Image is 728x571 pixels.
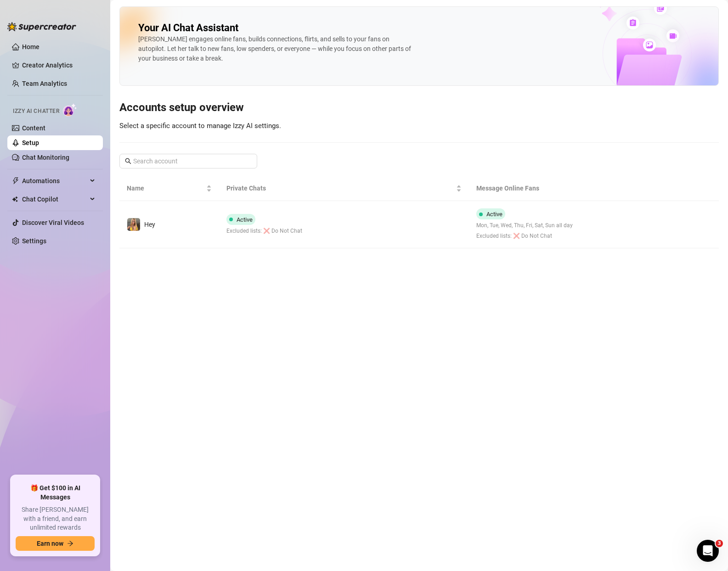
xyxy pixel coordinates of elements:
[67,540,73,547] span: arrow-right
[22,154,69,161] a: Chat Monitoring
[22,219,84,226] a: Discover Viral Videos
[716,540,723,547] span: 3
[22,174,87,188] span: Automations
[40,267,172,285] button: Get started with the Desktop app ⭐️
[15,58,128,67] div: Hey, What brings you here [DATE]?
[26,5,41,20] img: Profile image for Giselle
[7,22,76,31] img: logo-BBDzfeDw.svg
[70,5,128,11] h1: 🌟 Supercreator
[12,177,19,185] span: thunderbolt
[219,176,469,201] th: Private Chats
[125,158,131,164] span: search
[22,124,45,132] a: Content
[119,122,281,130] span: Select a specific account to manage Izzy AI settings.
[39,5,54,20] img: Profile image for Ella
[161,4,178,20] div: Close
[16,536,95,551] button: Earn nowarrow-right
[486,211,502,218] span: Active
[22,80,67,87] a: Team Analytics
[7,90,176,139] div: Failed message
[12,196,18,202] img: Chat Copilot
[22,237,46,245] a: Settings
[6,4,23,21] button: go back
[42,290,172,308] button: Desktop App and Browser Extention
[144,221,155,228] span: Hey
[33,90,176,118] div: Izzy Credits, billing & subscription or Affiliate Program 💵
[16,484,95,502] span: 🎁 Get $100 in AI Messages
[16,505,95,532] span: Share [PERSON_NAME] with a friend, and earn unlimited rewards
[63,103,77,117] img: AI Chatter
[476,232,573,241] span: Excluded lists: ❌ Do Not Chat
[12,213,172,239] button: Izzy Credits, billing & subscription or Affiliate Program 💵
[469,176,636,201] th: Message Online Fans
[697,540,719,562] iframe: Intercom live chat
[15,75,87,80] div: [PERSON_NAME] • [DATE]
[226,183,454,193] span: Private Chats
[39,190,109,208] button: Izzy AI Chatter 👩
[476,221,573,230] span: Mon, Tue, Wed, Thu, Fri, Sat, Sun all day
[138,22,238,34] h2: Your AI Chat Assistant
[22,139,39,146] a: Setup
[13,107,59,116] span: Izzy AI Chatter
[133,156,244,166] input: Search account
[119,101,719,115] h3: Accounts setup overview
[22,43,40,50] a: Home
[37,540,63,547] span: Earn now
[226,227,302,235] span: Excluded lists: ❌ Do Not Chat
[144,4,161,21] button: Home
[22,192,87,207] span: Chat Copilot
[127,218,140,231] img: Hey
[78,11,113,21] p: A few hours
[127,183,204,193] span: Name
[135,122,176,128] div: Couldn't send
[7,53,176,90] div: Failed message
[237,216,253,223] span: Active
[138,34,414,63] div: [PERSON_NAME] engages online fans, builds connections, flirts, and sells to your fans on autopilo...
[112,190,172,208] button: Report Bug 🐛
[52,5,67,20] div: Profile image for Nir
[119,176,219,201] th: Name
[80,244,172,262] button: I need an explanation❓
[40,95,169,113] div: Izzy Credits, billing & subscription or Affiliate Program 💵
[22,58,96,73] a: Creator Analytics
[7,53,135,73] div: Hey, What brings you here [DATE]?[PERSON_NAME] • [DATE]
